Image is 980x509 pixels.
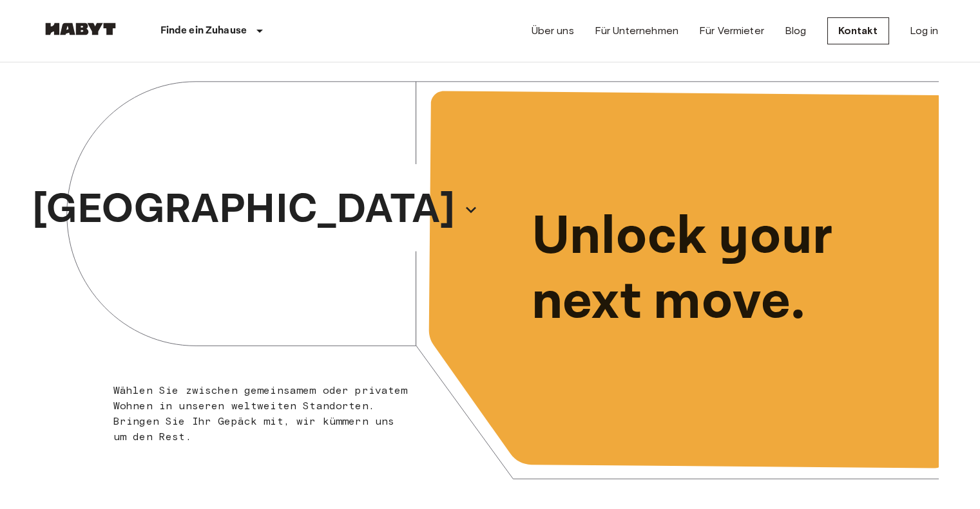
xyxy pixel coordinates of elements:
[910,23,939,39] a: Log in
[113,383,409,445] p: Wählen Sie zwischen gemeinsamem oder privatem Wohnen in unseren weltweiten Standorten. Bringen Si...
[27,175,483,245] button: [GEOGRAPHIC_DATA]
[532,23,574,39] a: Über uns
[32,179,455,241] p: [GEOGRAPHIC_DATA]
[699,23,764,39] a: Für Vermieter
[595,23,678,39] a: Für Unternehmen
[42,23,119,35] img: Habyt
[160,23,247,39] p: Finde ein Zuhause
[785,23,807,39] a: Blog
[827,17,889,44] a: Kontakt
[532,205,918,335] p: Unlock your next move.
